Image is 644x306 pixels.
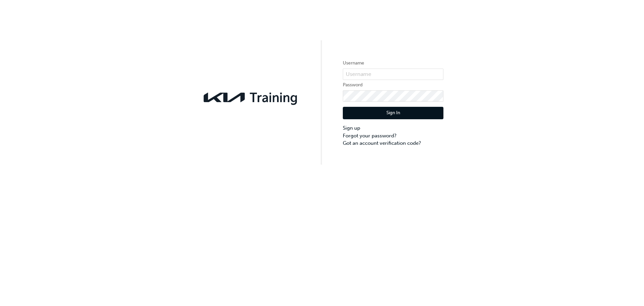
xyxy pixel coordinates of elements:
label: Username [343,59,443,67]
a: Got an account verification code? [343,139,443,147]
label: Password [343,81,443,89]
a: Sign up [343,124,443,132]
a: Forgot your password? [343,132,443,140]
input: Username [343,69,443,80]
button: Sign In [343,107,443,120]
img: kia-training [201,88,301,106]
